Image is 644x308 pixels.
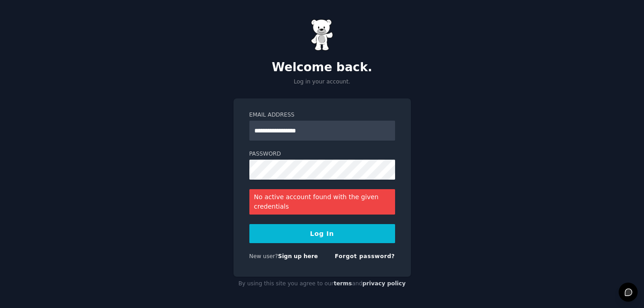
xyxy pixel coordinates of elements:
button: Log In [249,224,395,243]
label: Email Address [249,111,395,119]
div: No active account found with the given credentials [249,189,395,215]
span: New user? [249,253,278,259]
img: Gummy Bear [311,19,334,51]
h2: Welcome back. [234,60,411,75]
label: Password [249,150,395,158]
a: privacy policy [363,280,406,287]
a: terms [334,280,352,287]
p: Log in your account. [234,78,411,86]
a: Forgot password? [335,253,395,259]
div: By using this site you agree to our and [234,277,411,291]
a: Sign up here [278,253,318,259]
